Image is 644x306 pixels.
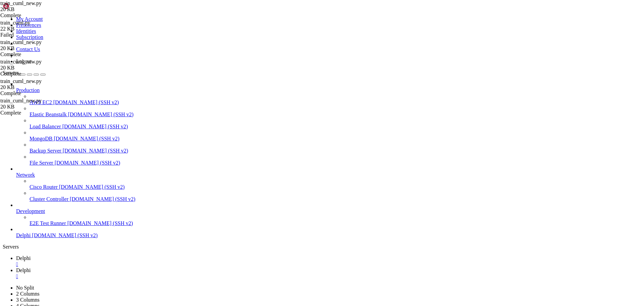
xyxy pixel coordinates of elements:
x-row: Swap usage: 0% [3,65,557,71]
span: train_cuml.py [0,20,30,26]
x-row: System information as of [DATE] [3,37,557,43]
span: bias76@Delphi [24,111,59,117]
div: Complete [0,90,67,96]
x-row: powershell.exe: command not found [3,105,557,111]
div: Complete [0,110,67,116]
div: Complete [0,71,67,77]
div: Complete [0,12,67,18]
span: train_cuml_new.py [0,98,67,110]
span: train_cuml_new.py [0,59,67,71]
span: train_cuml_new.py [0,98,42,103]
div: 20 KB [0,6,67,12]
div: 20 KB [0,84,67,90]
x-row: * Strictly confined Kubernetes makes edge and IoT secure. Learn how MicroK8s [3,77,557,83]
span: ~/delphi [62,111,83,117]
span: train_cuml_new.py [0,0,67,12]
x-row: just raised the bar for easy, resilient and secure K8s cluster deployment. [3,83,557,88]
span: train_cuml.py [0,20,67,32]
span: train_cuml_new.py [0,39,42,45]
div: Failed [0,32,67,38]
div: 20 KB [0,45,67,51]
x-row: (delphi) : $ [3,111,557,117]
x-row: System load: 0.21 Processes: 73 [3,48,557,54]
div: 22 KB [0,26,67,32]
div: 20 KB [0,65,67,71]
span: train_cuml_new.py [0,59,42,64]
span: train_cuml_new.py [0,78,67,90]
span: train_cuml_new.py [0,78,42,84]
x-row: Welcome to Ubuntu 24.04.3 LTS (GNU/Linux [TECHNICAL_ID]-microsoft-standard-WSL2 x86_64) [3,3,557,8]
span: train_cuml_new.py [0,0,42,6]
span: train_cuml_new.py [0,39,67,51]
x-row: * Management: [URL][DOMAIN_NAME] [3,20,557,26]
x-row: Last login: [DATE] from [TECHNICAL_ID] [3,100,557,105]
div: 20 KB [0,104,67,110]
x-row: Usage of /: 83.2% of 1006.85GB Users logged in: 1 [3,54,557,60]
div: (33, 19) [96,111,99,117]
div: Complete [0,51,67,57]
x-row: * Support: [URL][DOMAIN_NAME] [3,26,557,31]
x-row: [URL][DOMAIN_NAME] [3,94,557,100]
x-row: * Documentation: [URL][DOMAIN_NAME] [3,14,557,20]
x-row: Memory usage: 16% IPv4 address for eth0: [TECHNICAL_ID] [3,60,557,65]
